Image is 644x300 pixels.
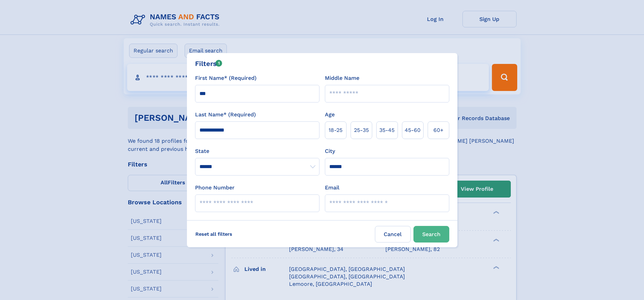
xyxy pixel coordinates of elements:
label: Middle Name [325,74,359,82]
label: Age [325,111,335,119]
label: Email [325,184,339,192]
label: First Name* (Required) [195,74,257,82]
label: State [195,147,319,155]
span: 25‑35 [354,126,369,134]
div: Filters [195,59,222,69]
label: Reset all filters [191,226,237,242]
button: Search [413,226,449,243]
span: 18‑25 [329,126,342,134]
label: Phone Number [195,184,235,192]
label: Last Name* (Required) [195,111,256,119]
label: City [325,147,335,155]
label: Cancel [375,226,411,243]
span: 60+ [433,126,444,134]
span: 45‑60 [405,126,421,134]
span: 35‑45 [379,126,395,134]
